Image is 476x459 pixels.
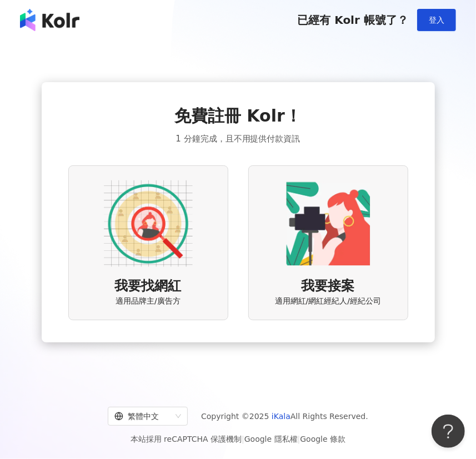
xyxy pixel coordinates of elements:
img: logo [20,9,79,31]
span: Copyright © 2025 All Rights Reserved. [201,410,368,423]
span: 登入 [429,16,444,24]
span: 適用品牌主/廣告方 [116,296,181,307]
span: 1 分鐘完成，且不用提供付款資訊 [176,132,300,145]
span: 我要接案 [302,277,355,296]
span: 本站採用 reCAPTCHA 保護機制 [131,432,345,446]
span: | [298,435,300,443]
a: iKala [272,412,290,421]
span: 我要找網紅 [115,277,182,296]
a: Google 條款 [300,435,345,443]
img: KOL identity option [284,179,373,268]
img: AD identity option [104,179,193,268]
span: 適用網紅/網紅經紀人/經紀公司 [275,296,381,307]
button: 登入 [417,9,456,31]
span: 免費註冊 Kolr！ [174,104,302,128]
iframe: Help Scout Beacon - Open [432,415,465,448]
div: 繁體中文 [114,407,171,425]
span: | [242,435,244,443]
a: Google 隱私權 [244,435,298,443]
span: 已經有 Kolr 帳號了？ [297,13,408,27]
